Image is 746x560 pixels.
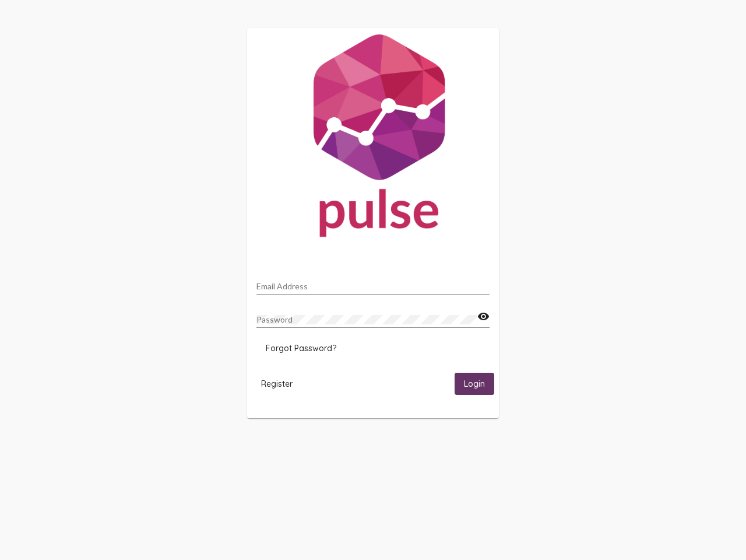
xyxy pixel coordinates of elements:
[256,338,346,359] button: Forgot Password?
[252,373,302,394] button: Register
[266,343,336,353] span: Forgot Password?
[261,379,293,389] span: Register
[477,310,490,324] mat-icon: visibility
[247,28,499,249] img: Pulse For Good Logo
[455,373,494,394] button: Login
[464,379,485,390] span: Login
